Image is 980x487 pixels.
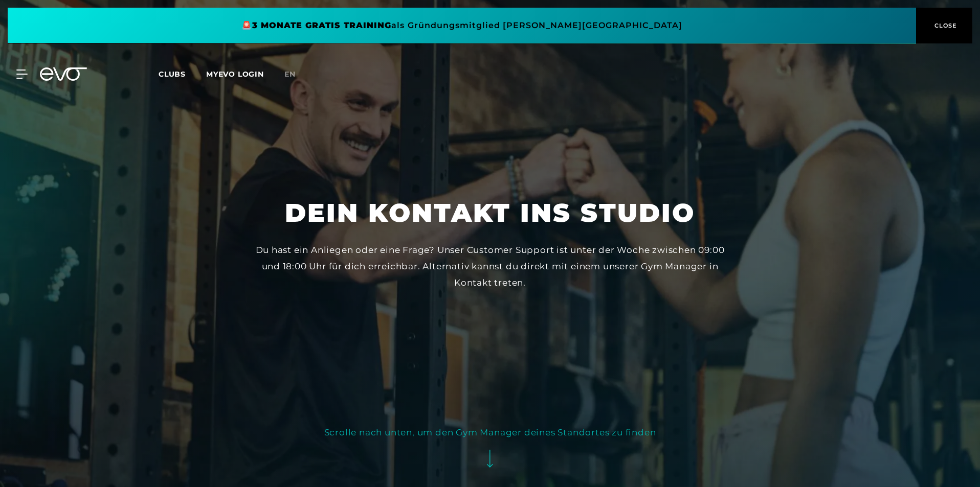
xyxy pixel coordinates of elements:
a: MYEVO LOGIN [206,69,264,79]
a: en [284,68,308,80]
button: CLOSE [916,8,972,43]
h1: Dein Kontakt ins Studio [285,196,695,229]
div: Scrolle nach unten, um den Gym Manager deines Standortes zu finden [324,424,656,440]
button: Scrolle nach unten, um den Gym Manager deines Standortes zu finden [324,424,656,477]
span: en [284,69,296,79]
a: Clubs [159,69,206,79]
span: CLOSE [932,21,957,30]
span: Clubs [159,69,186,79]
div: Du hast ein Anliegen oder eine Frage? Unser Customer Support ist unter der Woche zwischen 09:00 u... [251,242,729,291]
